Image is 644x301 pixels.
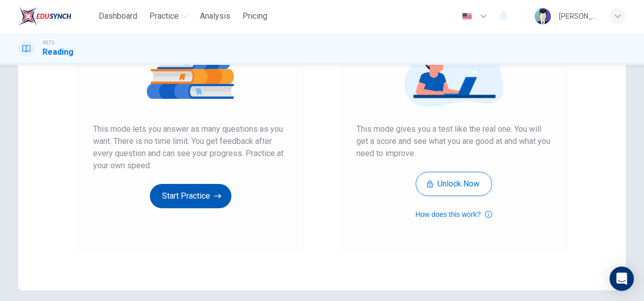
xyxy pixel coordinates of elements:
[149,10,179,22] span: Practice
[18,6,95,26] a: EduSynch logo
[150,184,231,208] button: Start Practice
[200,10,230,22] span: Analysis
[43,46,73,58] h1: Reading
[415,208,492,220] button: How does this work?
[95,7,141,25] button: Dashboard
[416,172,492,196] button: Unlock Now
[196,7,234,25] button: Analysis
[145,7,192,25] button: Practice
[243,10,267,22] span: Pricing
[535,8,551,24] img: Profile picture
[356,123,551,160] span: This mode gives you a test like the real one. You will get a score and see what you are good at a...
[93,123,288,172] span: This mode lets you answer as many questions as you want. There is no time limit. You get feedback...
[238,7,271,25] button: Pricing
[99,10,137,22] span: Dashboard
[461,13,473,20] img: en
[610,267,634,291] div: Open Intercom Messenger
[18,6,71,26] img: EduSynch logo
[559,10,597,22] div: [PERSON_NAME]
[43,39,54,46] span: IELTS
